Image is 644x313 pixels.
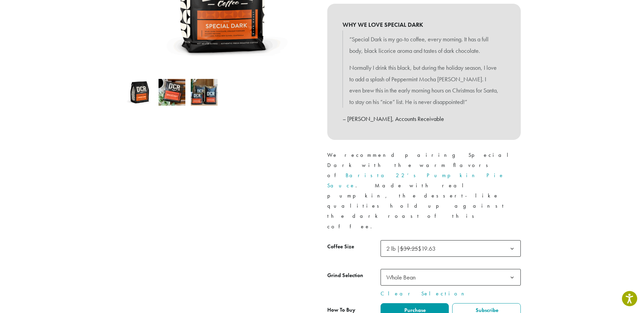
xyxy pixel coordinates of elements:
img: Special Dark - Image 2 [159,79,185,106]
span: 2 lb | $39.25 $19.63 [381,240,521,257]
label: Grind Selection [327,271,381,280]
del: $39.25 [400,245,418,252]
span: Whole Bean [386,273,416,281]
img: Special Dark - Image 3 [191,79,218,106]
p: We recommend pairing Special Dark with the warm flavors of . Made with real pumpkin, the dessert-... [327,150,521,232]
a: Clear Selection [381,290,521,298]
p: Normally I drink this black, but during the holiday season, I love to add a splash of Peppermint ... [349,62,499,108]
p: “Special Dark is my go-to coffee, every morning. It has a full body, black licorice aroma and tas... [349,34,499,57]
span: 2 lb | $39.25 $19.63 [384,242,442,255]
p: – [PERSON_NAME], Accounts Receivable [343,113,505,125]
span: Whole Bean [384,271,422,284]
b: WHY WE LOVE SPECIAL DARK [343,19,505,30]
img: Special Dark [126,79,153,106]
span: Whole Bean [381,269,521,286]
label: Coffee Size [327,242,381,252]
span: 2 lb | $19.63 [386,245,436,252]
a: Barista 22’s Pumpkin Pie Sauce [327,172,504,189]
